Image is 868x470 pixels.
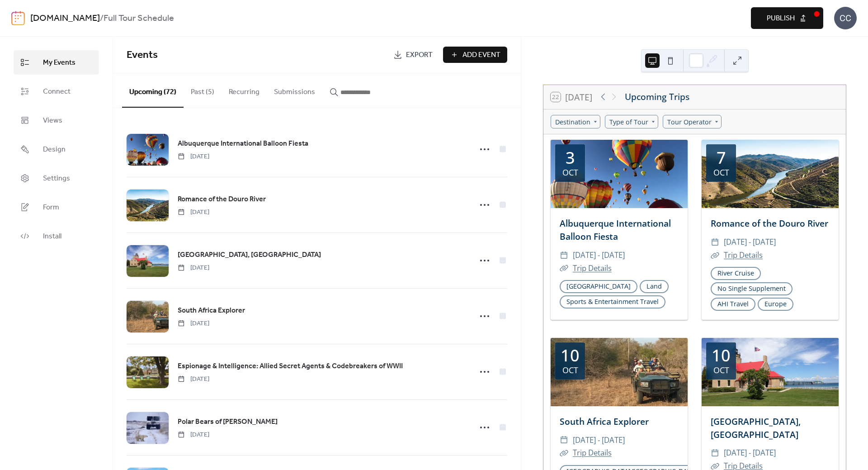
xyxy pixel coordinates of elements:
div: Upcoming Trips [625,90,689,104]
div: ​ [560,262,568,275]
a: My Events [14,50,99,75]
a: [DOMAIN_NAME] [30,10,100,27]
a: Connect [14,79,99,104]
button: Past (5) [184,73,222,107]
span: [DATE] - [DATE] [724,446,776,460]
button: Add Event [443,47,507,63]
span: [DATE] [178,319,209,328]
span: [DATE] - [DATE] [724,236,776,249]
a: Design [14,137,99,161]
span: My Events [43,57,75,68]
a: Polar Bears of [PERSON_NAME] [178,416,278,428]
span: Install [43,231,61,242]
span: [DATE] - [DATE] [573,249,625,262]
button: Submissions [267,73,322,107]
a: Trip Details [573,447,612,458]
div: Oct [562,366,578,374]
a: Albuquerque International Balloon Fiesta [178,138,308,150]
span: Events [127,45,158,65]
a: Views [14,108,99,133]
div: Oct [713,366,729,374]
button: Recurring [222,73,267,107]
span: Publish [767,13,795,24]
div: ​ [711,446,719,460]
span: Add Event [462,50,500,61]
span: [GEOGRAPHIC_DATA], [GEOGRAPHIC_DATA] [178,250,321,261]
span: [DATE] - [DATE] [573,434,625,447]
a: Settings [14,166,99,190]
span: Form [43,202,59,213]
span: Design [43,144,66,155]
a: Romance of the Douro River [178,194,266,205]
div: 10 [561,347,580,364]
div: CC [834,7,857,29]
a: [GEOGRAPHIC_DATA], [GEOGRAPHIC_DATA] [711,415,801,441]
button: Upcoming (72) [122,73,184,108]
a: South Africa Explorer [560,415,649,427]
a: Espionage & Intelligence: Allied Secret Agents & Codebreakers of WWII [178,361,403,372]
div: 10 [712,347,731,364]
span: Connect [43,86,71,97]
span: [DATE] [178,263,209,273]
span: [DATE] [178,375,209,384]
div: Oct [713,168,729,176]
a: Export [387,47,439,63]
div: Oct [562,168,578,176]
span: South Africa Explorer [178,305,245,316]
a: [GEOGRAPHIC_DATA], [GEOGRAPHIC_DATA] [178,249,321,261]
a: Trip Details [573,263,612,273]
a: Albuquerque International Balloon Fiesta [560,217,671,242]
span: Views [43,115,62,126]
span: Romance of the Douro River [178,194,266,205]
span: [DATE] [178,208,209,217]
div: ​ [560,446,568,460]
img: logo [11,11,25,25]
a: South Africa Explorer [178,305,245,317]
a: Install [14,224,99,248]
span: [DATE] [178,430,209,440]
span: Polar Bears of [PERSON_NAME] [178,417,278,427]
span: Albuquerque International Balloon Fiesta [178,138,308,149]
a: Trip Details [724,250,763,260]
a: Romance of the Douro River [711,217,828,229]
span: Export [406,50,433,61]
b: / [100,10,104,27]
div: ​ [560,249,568,262]
div: 3 [566,150,575,166]
a: Form [14,195,99,219]
span: [DATE] [178,152,209,161]
div: ​ [711,249,719,262]
div: 7 [717,150,726,166]
button: Publish [751,7,823,29]
b: Full Tour Schedule [104,10,174,27]
div: ​ [560,434,568,447]
div: ​ [711,236,719,249]
span: Espionage & Intelligence: Allied Secret Agents & Codebreakers of WWII [178,361,403,372]
span: Settings [43,173,70,184]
